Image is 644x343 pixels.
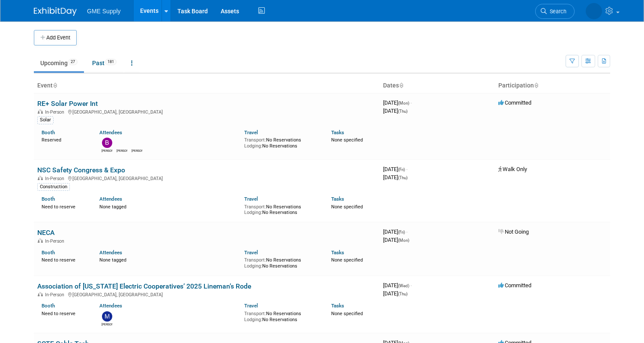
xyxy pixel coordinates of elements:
div: [GEOGRAPHIC_DATA], [GEOGRAPHIC_DATA] [37,175,376,181]
a: Tasks [331,129,344,135]
span: Lodging: [244,210,262,215]
div: Brandon Monroe [102,148,112,153]
span: [DATE] [383,166,407,172]
th: Participation [495,78,610,93]
a: RE+ Solar Power Int [37,99,98,108]
span: In-Person [45,292,67,298]
a: Travel [244,250,258,256]
button: Add Event [34,30,77,45]
th: Dates [380,78,495,93]
a: Tasks [331,303,344,309]
div: None tagged [99,256,238,263]
a: Search [535,4,575,19]
div: Ryan Keogh [132,148,142,153]
span: [DATE] [383,229,407,235]
span: [DATE] [383,290,407,297]
span: GME Supply [87,8,121,15]
img: Brandon Monroe [102,138,112,148]
div: Mitch Gosney [102,322,112,327]
span: Committed [498,282,531,289]
a: Travel [244,196,258,202]
a: Tasks [331,196,344,202]
div: Need to reserve [42,256,87,263]
div: [GEOGRAPHIC_DATA], [GEOGRAPHIC_DATA] [37,108,376,115]
div: No Reservations No Reservations [244,309,318,322]
a: Attendees [99,196,122,202]
span: [DATE] [383,108,407,114]
a: Sort by Start Date [399,82,403,89]
a: Sort by Participation Type [534,82,538,89]
span: Search [547,8,566,15]
span: (Mon) [398,101,409,105]
img: In-Person Event [38,176,43,180]
a: Attendees [99,129,122,135]
span: 27 [68,59,78,65]
span: [DATE] [383,237,409,243]
a: Attendees [99,250,122,256]
img: Amanda Riley [586,3,602,19]
a: NSC Safety Congress & Expo [37,166,125,174]
a: Tasks [331,250,344,256]
span: - [410,282,412,289]
div: No Reservations No Reservations [244,202,318,216]
span: None specified [331,311,363,316]
span: Transport: [244,311,266,316]
div: Need to reserve [42,202,87,210]
span: (Fri) [398,167,405,172]
span: (Thu) [398,109,407,114]
span: In-Person [45,238,67,244]
span: - [406,229,407,235]
a: Travel [244,303,258,309]
span: Committed [498,99,531,106]
a: NECA [37,229,54,237]
a: Booth [42,196,55,202]
div: Chuck Karas [117,148,127,153]
span: In-Person [45,109,67,115]
img: ExhibitDay [34,7,77,16]
a: Travel [244,129,258,135]
div: No Reservations No Reservations [244,256,318,269]
th: Event [34,78,380,93]
span: (Mon) [398,238,409,243]
span: [DATE] [383,174,407,181]
img: Ryan Keogh [132,138,142,148]
span: [DATE] [383,99,412,106]
span: Lodging: [244,317,262,322]
span: 181 [105,59,117,65]
span: Transport: [244,257,266,263]
div: Solar [37,116,54,124]
span: In-Person [45,176,67,181]
div: No Reservations No Reservations [244,135,318,149]
img: Mitch Gosney [102,311,112,322]
a: Booth [42,129,55,135]
a: Sort by Event Name [53,82,57,89]
span: - [410,99,412,106]
img: In-Person Event [38,238,43,243]
span: (Wed) [398,283,409,288]
a: Attendees [99,303,122,309]
img: In-Person Event [38,109,43,114]
a: Association of [US_STATE] Electric Cooperatives’ 2025 Lineman’s Rode [37,282,251,290]
span: Lodging: [244,143,262,149]
span: [DATE] [383,282,412,289]
span: Transport: [244,137,266,143]
a: Booth [42,250,55,256]
span: Walk Only [498,166,527,172]
span: None specified [331,257,363,263]
div: None tagged [99,202,238,210]
div: Reserved [42,135,87,143]
a: Past181 [86,55,123,71]
span: (Thu) [398,292,407,296]
div: Construction [37,183,70,191]
div: [GEOGRAPHIC_DATA], [GEOGRAPHIC_DATA] [37,291,376,298]
span: Transport: [244,204,266,210]
span: (Thu) [398,175,407,180]
a: Booth [42,303,55,309]
div: Need to reserve [42,309,87,317]
span: - [406,166,407,172]
span: Not Going [498,229,529,235]
a: Upcoming27 [34,55,84,71]
span: None specified [331,137,363,143]
span: None specified [331,204,363,210]
img: Chuck Karas [117,138,127,148]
